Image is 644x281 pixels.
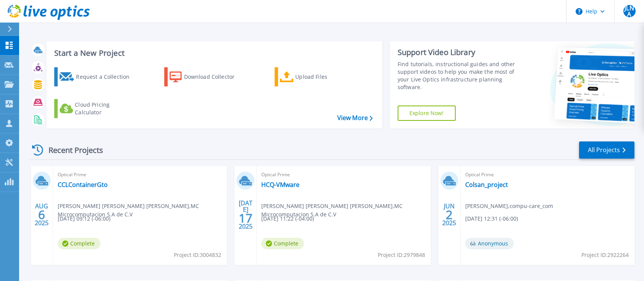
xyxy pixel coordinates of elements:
span: Complete [261,238,304,249]
div: Download Collector [184,69,245,84]
span: [PERSON_NAME] [PERSON_NAME] [PERSON_NAME] , MC Microcomputacion S.A de C.V [261,202,430,219]
div: Request a Collection [76,69,137,84]
span: Project ID: 3004832 [174,251,221,259]
a: Upload Files [275,67,360,86]
a: All Projects [579,141,634,159]
div: Support Video Library [398,47,521,57]
span: 6 [38,211,45,218]
span: [DATE] 09:12 (-06:00) [58,214,110,223]
span: Complete [58,238,100,249]
a: Explore Now! [398,106,456,121]
span: Optical Prime [58,171,222,179]
span: [PERSON_NAME] [PERSON_NAME] [PERSON_NAME] , MC Microcomputacion S.A de C.V [58,202,227,219]
span: Optical Prime [261,171,426,179]
span: [DATE] 12:31 (-06:00) [465,214,518,223]
a: View More [337,114,373,122]
span: 2 [446,211,453,218]
span: Project ID: 2922264 [581,251,629,259]
span: [PERSON_NAME] , compu-care_com [465,202,553,210]
a: Request a Collection [54,67,139,86]
div: [DATE] 2025 [238,201,253,229]
div: JUN 2025 [442,201,456,229]
div: Upload Files [295,69,356,84]
span: Anonymous [465,238,514,249]
div: Find tutorials, instructional guides and other support videos to help you make the most of your L... [398,60,521,91]
span: [DATE] 11:22 (-04:00) [261,214,314,223]
div: AUG 2025 [34,201,49,229]
a: HCQ-VMware [261,181,299,188]
span: Project ID: 2979848 [378,251,425,259]
div: Recent Projects [29,141,113,159]
span: Optical Prime [465,171,630,179]
span: 17 [239,215,252,221]
a: Cloud Pricing Calculator [54,99,139,118]
a: Colsan_project [465,181,508,188]
h3: Start a New Project [54,49,372,57]
div: Cloud Pricing Calculator [75,101,136,116]
a: Download Collector [164,67,249,86]
span: JLNA [623,5,636,17]
a: CCLContainerGto [58,181,108,188]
